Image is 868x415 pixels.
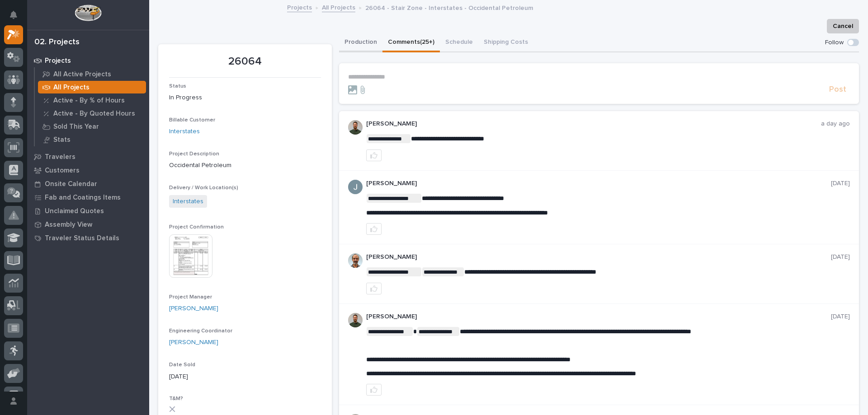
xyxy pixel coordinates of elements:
[169,372,321,382] p: [DATE]
[825,39,844,47] p: Follow
[169,338,218,347] a: [PERSON_NAME]
[829,84,846,95] span: Post
[27,191,149,204] a: Fab and Coatings Items
[366,313,831,321] p: [PERSON_NAME]
[27,231,149,245] a: Traveler Status Details
[35,81,149,93] a: All Projects
[27,177,149,191] a: Onsite Calendar
[169,93,321,103] p: In Progress
[35,68,149,80] a: All Active Projects
[821,120,850,128] p: a day ago
[27,163,149,177] a: Customers
[339,33,382,52] button: Production
[366,120,821,128] p: [PERSON_NAME]
[45,153,75,161] p: Travelers
[35,120,149,133] a: Sold This Year
[27,54,149,67] a: Projects
[348,120,363,135] img: AATXAJw4slNr5ea0WduZQVIpKGhdapBAGQ9xVsOeEvl5=s96-c
[169,55,321,68] p: 26064
[365,2,533,12] p: 26064 - Stair Zone - Interstates - Occidental Petroleum
[831,180,850,187] p: [DATE]
[35,133,149,146] a: Stats
[169,161,321,170] p: Occidental Petroleum
[169,362,195,368] span: Date Sold
[348,253,363,268] img: AOh14GhUnP333BqRmXh-vZ-TpYZQaFVsuOFmGre8SRZf2A=s96-c
[173,197,203,206] a: Interstates
[27,150,149,163] a: Travelers
[45,194,121,202] p: Fab and Coatings Items
[53,123,99,131] p: Sold This Year
[53,84,90,92] p: All Projects
[169,396,183,401] span: T&M?
[366,283,382,294] button: like this post
[366,223,382,235] button: like this post
[53,136,71,144] p: Stats
[287,2,312,12] a: Projects
[322,2,355,12] a: All Projects
[45,207,104,215] p: Unclaimed Quotes
[169,224,224,230] span: Project Confirmation
[366,384,382,396] button: like this post
[11,11,23,25] div: Notifications
[75,5,101,21] img: Workspace Logo
[831,253,850,261] p: [DATE]
[27,218,149,231] a: Assembly View
[34,37,80,47] div: 02. Projects
[478,33,533,52] button: Shipping Costs
[169,84,186,89] span: Status
[169,127,200,136] a: Interstates
[382,33,440,52] button: Comments (25+)
[169,304,218,313] a: [PERSON_NAME]
[53,97,125,105] p: Active - By % of Hours
[366,253,831,261] p: [PERSON_NAME]
[440,33,478,52] button: Schedule
[826,84,850,95] button: Post
[833,21,853,32] span: Cancel
[45,57,71,65] p: Projects
[169,151,219,157] span: Project Description
[366,149,382,161] button: like this post
[45,180,97,188] p: Onsite Calendar
[827,19,859,33] button: Cancel
[366,180,831,187] p: [PERSON_NAME]
[53,70,111,79] p: All Active Projects
[831,313,850,321] p: [DATE]
[348,180,363,194] img: ACg8ocIJHU6JEmo4GV-3KL6HuSvSpWhSGqG5DdxF6tKpN6m2=s96-c
[53,110,135,118] p: Active - By Quoted Hours
[4,5,23,24] button: Notifications
[35,94,149,107] a: Active - By % of Hours
[27,204,149,218] a: Unclaimed Quotes
[45,221,92,229] p: Assembly View
[169,328,232,334] span: Engineering Coordinator
[348,313,363,327] img: AATXAJw4slNr5ea0WduZQVIpKGhdapBAGQ9xVsOeEvl5=s96-c
[45,234,119,242] p: Traveler Status Details
[169,117,215,123] span: Billable Customer
[169,185,238,191] span: Delivery / Work Location(s)
[35,107,149,120] a: Active - By Quoted Hours
[169,294,212,300] span: Project Manager
[45,167,80,175] p: Customers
